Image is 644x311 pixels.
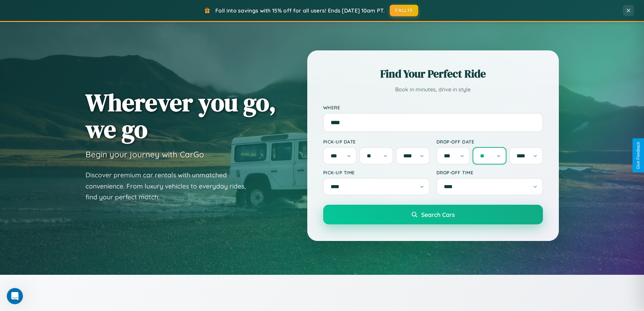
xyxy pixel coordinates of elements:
p: Book in minutes, drive in style [323,85,543,94]
span: Search Cars [421,211,455,218]
p: Discover premium car rentals with unmatched convenience. From luxury vehicles to everyday rides, ... [86,170,255,203]
label: Pick-up Time [323,170,430,175]
h2: Find Your Perfect Ride [323,66,543,81]
label: Pick-up Date [323,139,430,145]
button: FALL15 [390,5,418,16]
h3: Begin your journey with CarGo [86,149,204,159]
div: Give Feedback [636,142,641,169]
label: Where [323,105,543,110]
span: Fall into savings with 15% off for all users! Ends [DATE] 10am PT. [215,7,385,14]
iframe: Intercom live chat [7,288,23,304]
label: Drop-off Time [436,170,543,175]
label: Drop-off Date [436,139,543,145]
button: Search Cars [323,205,543,224]
h1: Wherever you go, we go [86,89,276,142]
